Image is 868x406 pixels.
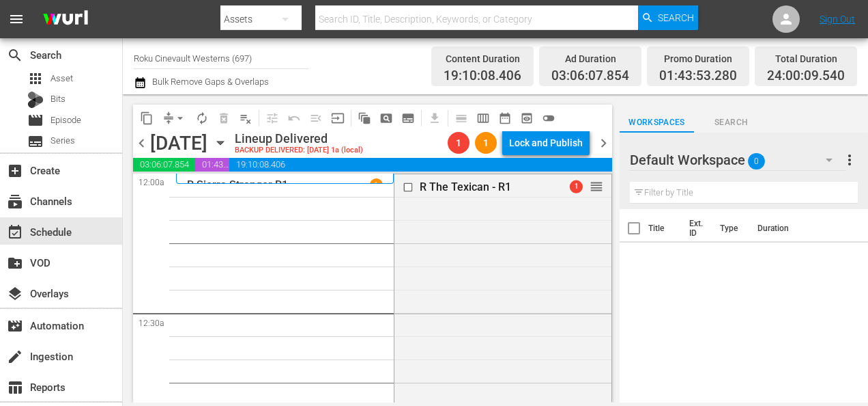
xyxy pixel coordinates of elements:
div: Promo Duration [659,49,737,68]
span: subtitles_outlined [401,111,415,125]
span: 1 [475,137,497,148]
span: auto_awesome_motion_outlined [358,111,371,125]
button: Lock and Publish [502,131,590,155]
span: preview_outlined [520,111,534,125]
span: autorenew_outlined [195,111,209,125]
th: Title [648,209,681,247]
p: R Sierra Stranger R1 [187,178,288,191]
div: Lock and Publish [509,131,583,155]
span: input [331,111,345,125]
span: more_vert [841,152,858,168]
span: 1 [448,137,469,148]
span: menu [8,11,25,27]
a: Sign Out [820,14,855,25]
span: date_range_outlined [498,111,512,125]
span: 19:10:08.406 [444,68,521,84]
div: R The Texican - R1 [420,180,549,193]
img: ans4CAIJ8jUAAAAAAAAAAAAAAAAAAAAAAAAgQb4GAAAAAAAAAAAAAAAAAAAAAAAAJMjXAAAAAAAAAAAAAAAAAAAAAAAAgAT5G... [33,3,98,36]
span: Series [50,134,75,148]
span: Bits [50,92,66,106]
span: pageview_outlined [379,111,393,125]
span: Reports [7,379,23,396]
button: reorder [590,179,603,193]
span: 19:10:08.406 [229,158,612,172]
span: Workspaces [620,116,694,130]
span: 03:06:07.854 [551,68,629,84]
span: Search [7,47,23,64]
span: Day Calendar View [446,105,472,131]
span: 01:43:53.280 [659,68,737,84]
span: Episode [50,113,81,127]
span: Automation [7,318,23,334]
button: more_vert [841,144,858,176]
th: Type [712,209,749,247]
span: reorder [590,179,603,194]
th: Duration [749,209,831,247]
span: chevron_right [595,135,612,152]
span: Search [658,5,694,30]
span: Asset [27,70,44,87]
div: Default Workspace [630,141,845,179]
div: Bits [27,92,44,108]
span: Week Calendar View [472,107,494,129]
div: [DATE] [150,132,207,154]
span: Revert to Primary Episode [283,107,305,129]
span: Update Metadata from Key Asset [327,107,349,129]
span: Bulk Remove Gaps & Overlaps [150,77,269,87]
span: chevron_left [133,135,150,152]
div: Total Duration [767,49,845,68]
span: 1 [570,180,583,193]
span: Loop Content [191,107,213,129]
span: Select an event to delete [213,107,235,129]
span: 0 [748,147,765,176]
p: 1 [374,180,379,190]
div: Ad Duration [551,49,629,68]
span: 03:06:07.854 [133,158,195,172]
span: compress [162,111,175,125]
span: playlist_remove_outlined [239,111,252,125]
span: Ingestion [7,349,23,365]
span: Episode [27,112,44,128]
span: Fill episodes with ad slates [305,107,327,129]
div: BACKUP DELIVERED: [DATE] 1a (local) [235,146,363,155]
span: calendar_view_week_outlined [476,111,490,125]
span: arrow_drop_down [173,111,187,125]
span: Channels [7,193,23,210]
th: Ext. ID [681,209,712,247]
span: Series [27,133,44,150]
div: Lineup Delivered [235,131,363,146]
span: Copy Lineup [136,107,158,129]
button: Search [638,5,698,30]
span: Customize Events [257,105,283,131]
span: Overlays [7,286,23,302]
span: Create [7,163,23,179]
span: Clear Lineup [235,107,257,129]
span: Month Calendar View [494,107,516,129]
span: Create Series Block [397,107,419,129]
span: Schedule [7,224,23,241]
span: VOD [7,255,23,271]
span: View Backup [516,107,538,129]
span: 24:00:09.540 [767,68,845,84]
span: Download as CSV [419,105,446,131]
span: 24 hours Lineup View is OFF [538,107,560,129]
span: Asset [50,72,73,85]
span: content_copy [140,111,154,125]
div: Content Duration [444,49,521,68]
span: Search [694,116,768,130]
span: toggle_off [542,111,555,125]
span: 01:43:53.280 [195,158,230,172]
